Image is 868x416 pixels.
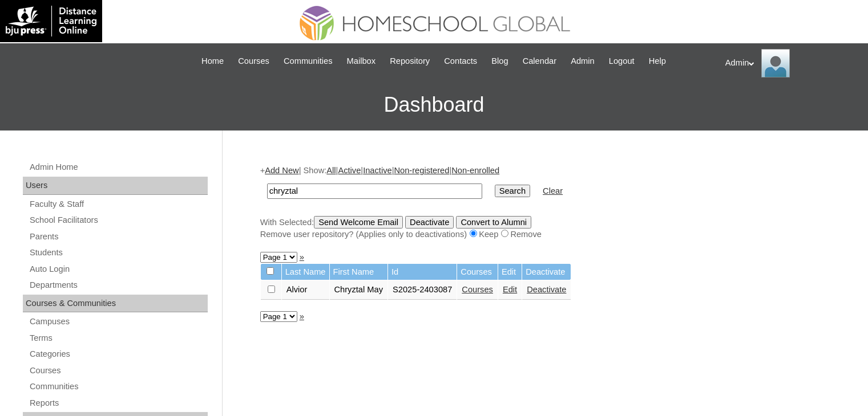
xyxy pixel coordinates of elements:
span: Mailbox [347,55,376,68]
td: S2025-2403087 [388,280,457,300]
span: Communities [284,55,333,68]
a: Terms [29,331,208,345]
td: Last Name [282,264,329,280]
a: Logout [603,55,640,68]
a: Courses [232,55,275,68]
td: Id [388,264,457,280]
img: Admin Homeschool Global [761,49,790,78]
a: Contacts [438,55,483,68]
a: School Facilitators [29,213,208,227]
a: Repository [384,55,435,68]
span: Repository [390,55,430,68]
div: Courses & Communities [23,295,208,313]
span: Logout [609,55,635,68]
a: Non-registered [394,166,449,175]
a: Home [196,55,229,68]
a: » [300,312,304,321]
div: + | Show: | | | | [260,165,825,240]
span: Calendar [523,55,556,68]
a: Deactivate [527,285,566,294]
div: Remove user repository? (Applies only to deactivations) Keep Remove [260,229,825,240]
a: Communities [29,380,208,394]
td: Edit [498,264,522,280]
a: Communities [278,55,338,68]
a: Courses [462,285,493,294]
a: Edit [503,285,517,294]
img: logo-white.png [6,6,96,36]
span: Help [649,55,666,68]
a: Departments [29,278,208,292]
a: Reports [29,396,208,410]
a: All [326,166,336,175]
a: Courses [29,364,208,378]
a: Mailbox [341,55,382,68]
input: Search [267,183,482,199]
input: Convert to Alumni [456,216,531,229]
a: Blog [486,55,514,68]
td: Chryztal May [330,280,388,300]
a: Admin Home [29,160,208,174]
a: Calendar [517,55,562,68]
a: Inactive [363,166,392,175]
input: Search [495,185,530,197]
a: » [300,252,304,262]
div: Admin [725,49,857,78]
a: Auto Login [29,262,208,276]
a: Clear [543,186,563,195]
a: Students [29,246,208,260]
div: Users [23,177,208,195]
span: Contacts [444,55,477,68]
input: Send Welcome Email [314,216,403,229]
a: Active [338,166,361,175]
span: Home [201,55,224,68]
a: Non-enrolled [451,166,499,175]
h3: Dashboard [6,79,862,130]
a: Help [643,55,672,68]
div: With Selected: [260,216,825,240]
td: Alvior [282,280,329,300]
input: Deactivate [405,216,454,229]
td: Courses [457,264,498,280]
span: Admin [571,55,595,68]
a: Faculty & Staff [29,197,208,211]
span: Courses [238,55,269,68]
a: Categories [29,347,208,361]
td: First Name [330,264,388,280]
span: Blog [491,55,508,68]
a: Add New [265,166,298,175]
td: Deactivate [522,264,571,280]
a: Admin [565,55,600,68]
a: Campuses [29,315,208,329]
a: Parents [29,230,208,244]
